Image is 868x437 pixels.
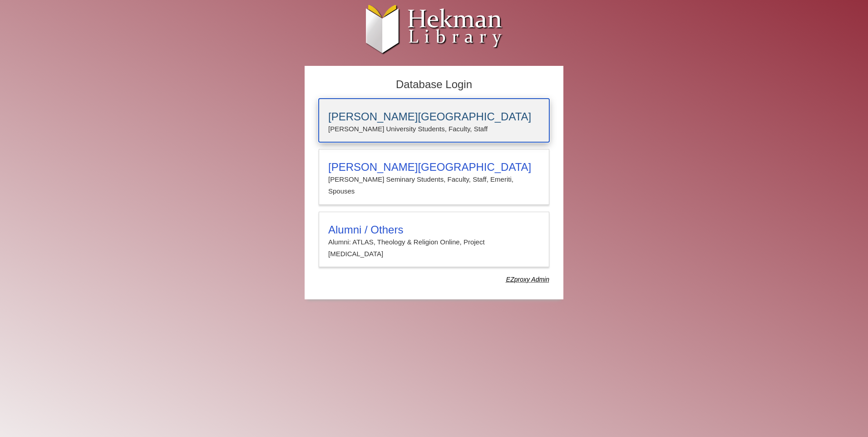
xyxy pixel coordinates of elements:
[328,223,540,236] h3: Alumni / Others
[328,236,540,260] p: Alumni: ATLAS, Theology & Religion Online, Project [MEDICAL_DATA]
[328,174,540,198] p: [PERSON_NAME] Seminary Students, Faculty, Staff, Emeriti, Spouses
[328,161,540,174] h3: [PERSON_NAME][GEOGRAPHIC_DATA]
[314,75,554,94] h2: Database Login
[328,110,540,123] h3: [PERSON_NAME][GEOGRAPHIC_DATA]
[506,276,549,283] dfn: Use Alumni login
[319,99,549,142] a: [PERSON_NAME][GEOGRAPHIC_DATA][PERSON_NAME] University Students, Faculty, Staff
[328,223,540,260] summary: Alumni / OthersAlumni: ATLAS, Theology & Religion Online, Project [MEDICAL_DATA]
[319,149,549,205] a: [PERSON_NAME][GEOGRAPHIC_DATA][PERSON_NAME] Seminary Students, Faculty, Staff, Emeriti, Spouses
[328,123,540,135] p: [PERSON_NAME] University Students, Faculty, Staff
